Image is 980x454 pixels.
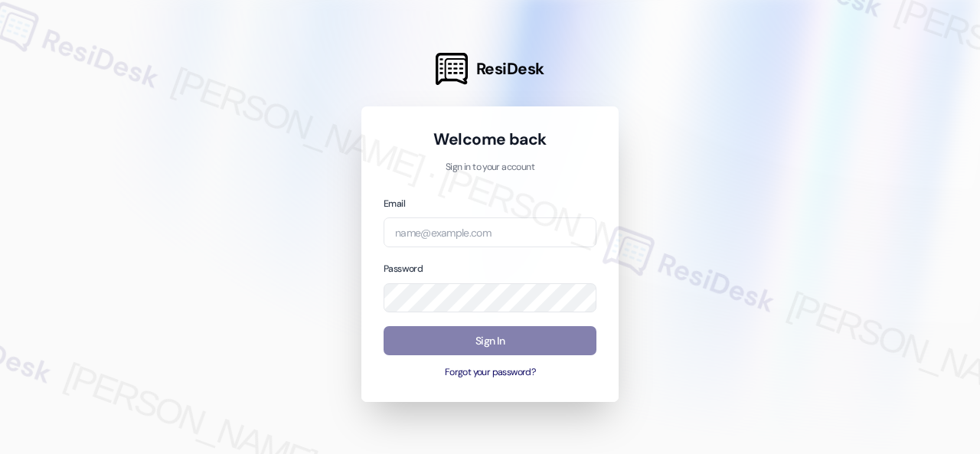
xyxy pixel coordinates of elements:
span: ResiDesk [476,58,544,80]
input: name@example.com [384,217,596,247]
button: Sign In [384,326,596,356]
p: Sign in to your account [384,161,596,175]
img: ResiDesk Logo [436,53,468,85]
h1: Welcome back [384,129,596,150]
label: Email [384,198,405,210]
label: Password [384,263,423,275]
button: Forgot your password? [384,366,596,380]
